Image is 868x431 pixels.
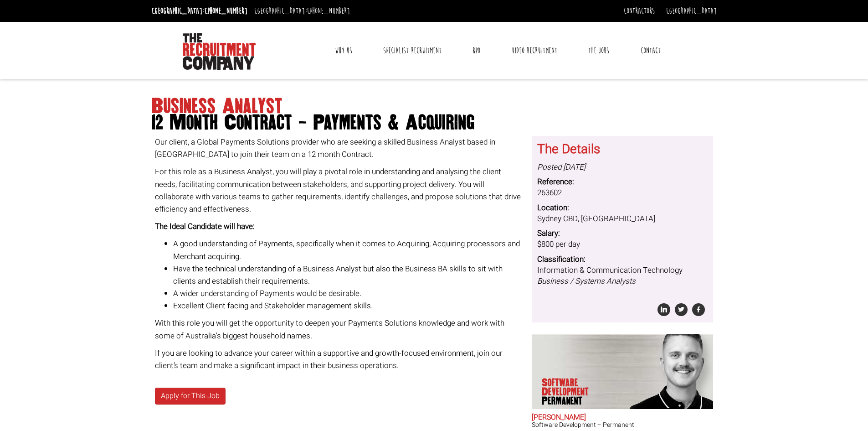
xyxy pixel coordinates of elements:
[537,254,708,265] dt: Classification:
[505,39,564,62] a: Video Recruitment
[537,213,708,224] dd: Sydney CBD, [GEOGRAPHIC_DATA]
[537,275,636,287] i: Business / Systems Analysts
[328,39,359,62] a: Why Us
[537,228,708,239] dt: Salary:
[532,414,713,422] h2: [PERSON_NAME]
[624,6,655,16] a: Contractors
[626,334,713,409] img: Sam Williamson does Software Development Permanent
[173,287,525,300] li: A wider understanding of Payments would be desirable.
[173,263,525,287] li: Have the technical understanding of a Business Analyst but also the Business BA skills to sit wit...
[537,161,586,173] i: Posted [DATE]
[155,166,525,215] p: For this role as a Business Analyst, you will play a pivotal role in understanding and analysing ...
[149,4,250,18] li: [GEOGRAPHIC_DATA]:
[537,187,708,198] dd: 263602
[155,317,525,342] p: With this role you will get the opportunity to deepen your Payments Solutions knowledge and work ...
[542,378,612,405] p: Software Development
[155,388,226,405] a: Apply for This Job
[152,98,717,131] h1: Business Analyst
[634,39,668,62] a: Contact
[537,239,708,250] dd: $800 per day
[537,265,708,287] dd: Information & Communication Technology
[542,396,612,405] span: Permanent
[155,347,525,372] p: If you are looking to advance your career within a supportive and growth-focused environment, joi...
[666,6,717,16] a: [GEOGRAPHIC_DATA]
[152,114,717,131] span: 12 Month Contract - Payments & Acquiring
[307,6,350,16] a: [PHONE_NUMBER]
[155,136,525,161] p: Our client, a Global Payments Solutions provider who are seeking a skilled Business Analyst based...
[155,221,255,232] strong: The Ideal Candidate will have:
[537,143,708,157] h3: The Details
[581,39,616,62] a: The Jobs
[205,6,247,16] a: [PHONE_NUMBER]
[173,238,525,262] li: A good understanding of Payments, specifically when it comes to Acquiring, Acquiring processors a...
[173,300,525,312] li: Excellent Client facing and Stakeholder management skills.
[376,39,448,62] a: Specialist Recruitment
[252,4,352,18] li: [GEOGRAPHIC_DATA]:
[537,177,708,187] dt: Reference:
[537,203,708,213] dt: Location:
[183,33,256,70] img: The Recruitment Company
[466,39,487,62] a: RPO
[532,421,713,428] h3: Software Development – Permanent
